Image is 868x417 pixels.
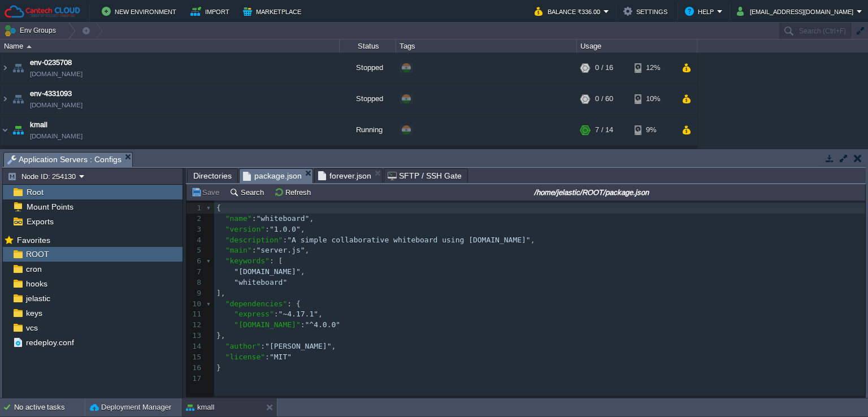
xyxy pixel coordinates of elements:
a: [DOMAIN_NAME] [30,99,83,111]
li: /home/jelastic/ROOT/forever.json [314,168,383,183]
span: Application Servers [34,147,101,157]
span: : [274,310,279,318]
a: env-4331093 [30,88,72,99]
span: "name" [225,214,252,223]
div: 4 [186,235,204,246]
span: , [301,225,305,233]
span: "description" [225,236,283,244]
span: { [216,203,221,212]
img: AMDAwAAAACH5BAEAAAAALAAAAAABAAEAAAICRAEAOw== [10,115,26,145]
div: Usage [578,40,697,53]
span: redeploy.conf [24,337,76,347]
span: forever.json [318,169,371,183]
span: "version" [225,225,265,233]
button: Env Groups [4,23,60,38]
div: 2 / 8 [595,146,609,168]
div: 9% [635,115,671,145]
a: Favorites [15,236,52,245]
div: 10 [186,299,204,310]
div: 16 [186,363,204,373]
span: : [252,214,257,223]
span: , [531,236,535,244]
img: AMDAwAAAACH5BAEAAAAALAAAAAABAAEAAAICRAEAOw== [15,146,31,168]
div: 12% [635,53,671,83]
a: Exports [24,216,55,227]
button: Search [229,187,267,197]
a: [DOMAIN_NAME] [30,131,83,142]
div: 11 [186,309,204,320]
img: AMDAwAAAACH5BAEAAAAALAAAAAABAAEAAAICRAEAOw== [10,53,26,83]
a: vcs [24,323,40,333]
span: "author" [225,342,261,350]
a: jelastic [24,293,52,303]
img: AMDAwAAAACH5BAEAAAAALAAAAAABAAEAAAICRAEAOw== [10,84,26,114]
span: "[DOMAIN_NAME]" [234,267,300,276]
span: : [301,320,305,329]
span: : [252,246,257,254]
a: keys [24,308,44,318]
div: 7 / 14 [595,115,613,145]
span: "MIT" [270,353,292,361]
div: 12 [186,320,204,331]
span: , [332,342,336,350]
img: AMDAwAAAACH5BAEAAAAALAAAAAABAAEAAAICRAEAOw== [1,84,10,114]
a: cron [24,264,44,274]
span: : [ [270,257,283,265]
div: 0 / 16 [595,53,613,83]
div: Name [1,40,339,53]
div: 7 [186,267,204,277]
a: Mount Points [24,202,75,212]
span: , [309,214,314,223]
span: SFTP / SSH Gate [388,169,462,183]
span: "express" [234,310,274,318]
div: 3 [186,224,204,235]
img: AMDAwAAAACH5BAEAAAAALAAAAAABAAEAAAICRAEAOw== [1,53,10,83]
button: [EMAIL_ADDRESS][DOMAIN_NAME] [737,5,857,18]
span: "A simple collaborative whiteboard using [DOMAIN_NAME]" [287,236,530,244]
div: 13 [186,331,204,341]
div: 6 [186,256,204,267]
span: Favorites [15,235,52,245]
span: : { [287,299,300,308]
span: "keywords" [225,257,270,265]
a: env-0235708 [30,57,72,68]
div: 12% [635,146,671,168]
img: AMDAwAAAACH5BAEAAAAALAAAAAABAAEAAAICRAEAOw== [27,45,32,48]
span: } [216,363,221,372]
span: "whiteboard" [234,278,287,286]
button: kmall [186,402,214,413]
button: Save [191,187,223,197]
div: Stopped [340,84,396,114]
button: Help [685,5,717,18]
a: kmall [30,119,47,131]
div: 17 [186,373,204,384]
span: : [261,342,265,350]
span: ], [216,289,225,297]
span: "[DOMAIN_NAME]" [234,320,300,329]
div: 2 [186,214,204,224]
span: Directories [193,169,232,183]
span: "whiteboard" [256,214,309,223]
a: Application Servers [34,148,101,157]
div: Tags [397,40,576,53]
span: , [318,310,323,318]
div: 14 [186,341,204,352]
a: hooks [24,279,49,289]
button: Node ID: 254130 [7,171,79,181]
button: Deployment Manager [90,402,171,413]
div: 1 [186,203,204,214]
a: Root [24,187,45,197]
a: ROOT [24,249,51,259]
img: AMDAwAAAACH5BAEAAAAALAAAAAABAAEAAAICRAEAOw== [8,146,15,168]
button: Settings [623,5,671,18]
div: 15 [186,352,204,363]
div: Running [340,115,396,145]
div: 5 [186,245,204,256]
span: : [265,225,270,233]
